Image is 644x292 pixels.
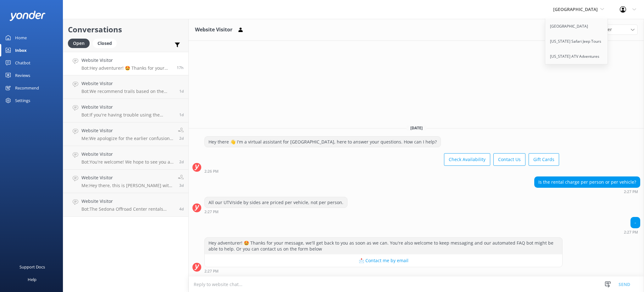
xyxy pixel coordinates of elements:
[15,69,30,82] div: Reviews
[205,197,347,208] div: All our UTV/side by sides are priced per vehicle, not per person.
[63,193,188,217] a: Website VisitorBot:The Sedona Offroad Center rentals depart from [STREET_ADDRESS]. The office is ...
[81,57,172,64] h4: Website Visitor
[28,273,36,286] div: Help
[177,65,184,70] span: Sep 20 2025 02:27pm (UTC -07:00) America/Phoenix
[205,254,562,267] button: 📩 Contact me by email
[407,125,426,131] span: [DATE]
[63,146,188,170] a: Website VisitorBot:You're welcome! We hope to see you at [GEOGRAPHIC_DATA] soon!2d
[205,238,562,254] div: Hey adventurer! 🤩 Thanks for your message, we'll get back to you as soon as we can. You're also w...
[68,40,93,46] a: Open
[9,11,46,21] img: yonder-white-logo.png
[179,136,184,141] span: Sep 18 2025 07:50pm (UTC -07:00) America/Phoenix
[68,39,90,48] div: Open
[631,217,640,228] div: -
[444,153,490,166] button: Check Availability
[179,183,184,188] span: Sep 17 2025 12:38pm (UTC -07:00) America/Phoenix
[624,230,640,234] div: Sep 20 2025 02:27pm (UTC -07:00) America/Phoenix
[68,24,184,35] h2: Conversations
[179,159,184,165] span: Sep 18 2025 09:53am (UTC -07:00) America/Phoenix
[15,94,30,107] div: Settings
[624,230,638,234] strong: 2:27 PM
[19,261,45,273] div: Support Docs
[545,49,608,64] a: [US_STATE] ATV Adventures
[15,31,27,44] div: Home
[81,206,175,212] p: Bot: The Sedona Offroad Center rentals depart from [STREET_ADDRESS]. The office is located inside...
[205,137,441,147] div: Hey there 👋 I'm a virtual assistant for [GEOGRAPHIC_DATA], here to answer your questions. How can...
[81,80,175,87] h4: Website Visitor
[81,174,173,181] h4: Website Visitor
[204,209,347,214] div: Sep 20 2025 02:27pm (UTC -07:00) America/Phoenix
[93,40,120,46] a: Closed
[15,44,27,57] div: Inbox
[534,189,640,194] div: Sep 20 2025 02:27pm (UTC -07:00) America/Phoenix
[81,183,173,188] p: Me: Hey there, this is [PERSON_NAME] with [US_STATE] ATV Adventures and Off-Road Center and I wil...
[179,206,184,212] span: Sep 17 2025 07:18am (UTC -07:00) America/Phoenix
[81,104,175,111] h4: Website Visitor
[204,169,559,173] div: Sep 20 2025 02:26pm (UTC -07:00) America/Phoenix
[529,153,559,166] button: Gift Cards
[63,99,188,122] a: Website VisitorBot:If you're having trouble using the promo codes on our website, please give us ...
[204,269,219,273] strong: 2:27 PM
[63,122,188,146] a: Website VisitorMe:We apologize for the earlier confusion. Pets are not allowed on our off-road ve...
[81,112,175,118] p: Bot: If you're having trouble using the promo codes on our website, please give us a call at [PHO...
[535,177,640,187] div: Is the rental charge per person or per vehicle?
[195,26,232,34] h3: Website Visitor
[81,159,175,165] p: Bot: You're welcome! We hope to see you at [GEOGRAPHIC_DATA] soon!
[204,269,563,273] div: Sep 20 2025 02:27pm (UTC -07:00) America/Phoenix
[553,6,598,12] span: [GEOGRAPHIC_DATA]
[81,127,173,134] h4: Website Visitor
[81,198,175,205] h4: Website Visitor
[15,57,31,69] div: Chatbot
[204,170,219,173] strong: 2:26 PM
[81,89,175,94] p: Bot: We recommend trails based on the experience and dynamics of your group at check-in time. Thi...
[81,65,172,71] p: Bot: Hey adventurer! 🤩 Thanks for your message, we'll get back to you as soon as we can. You're a...
[81,151,175,158] h4: Website Visitor
[179,112,184,117] span: Sep 19 2025 11:23am (UTC -07:00) America/Phoenix
[63,170,188,193] a: Website VisitorMe:Hey there, this is [PERSON_NAME] with [US_STATE] ATV Adventures and Off-Road Ce...
[93,39,117,48] div: Closed
[63,52,188,75] a: Website VisitorBot:Hey adventurer! 🤩 Thanks for your message, we'll get back to you as soon as we...
[545,34,608,49] a: [US_STATE] Safari Jeep Tours
[545,19,608,34] a: [GEOGRAPHIC_DATA]
[204,210,219,214] strong: 2:27 PM
[493,153,525,166] button: Contact Us
[81,136,173,141] p: Me: We apologize for the earlier confusion. Pets are not allowed on our off-road vehicles due to ...
[15,82,39,94] div: Recommend
[63,75,188,99] a: Website VisitorBot:We recommend trails based on the experience and dynamics of your group at chec...
[624,190,638,194] strong: 2:27 PM
[584,24,638,35] div: Assign User
[179,89,184,94] span: Sep 19 2025 12:45pm (UTC -07:00) America/Phoenix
